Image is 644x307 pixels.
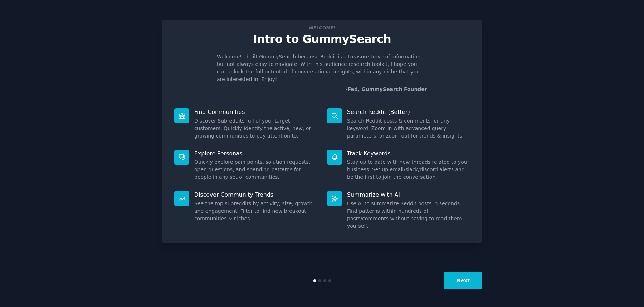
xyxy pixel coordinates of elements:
dd: See the top subreddits by activity, size, growth, and engagement. Filter to find new breakout com... [194,200,317,222]
dd: Stay up to date with new threads related to your business. Set up email/slack/discord alerts and ... [347,158,470,181]
span: Welcome! [307,24,337,32]
dd: Use AI to summarize Reddit posts in seconds. Find patterns within hundreds of posts/comments with... [347,200,470,230]
p: Summarize with AI [347,191,470,198]
button: Next [444,272,482,289]
div: - [346,86,427,93]
dd: Search Reddit posts & comments for any keyword. Zoom in with advanced query parameters, or zoom o... [347,117,470,140]
dd: Quickly explore pain points, solution requests, open questions, and spending patterns for people ... [194,158,317,181]
p: Explore Personas [194,150,317,157]
p: Welcome! I built GummySearch because Reddit is a treasure trove of information, but not always ea... [217,53,427,83]
p: Track Keywords [347,150,470,157]
p: Find Communities [194,108,317,116]
a: Fed, GummySearch Founder [347,86,427,92]
p: Search Reddit (Better) [347,108,470,116]
p: Intro to GummySearch [169,33,475,45]
dd: Discover Subreddits full of your target customers. Quickly identify the active, new, or growing c... [194,117,317,140]
p: Discover Community Trends [194,191,317,198]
